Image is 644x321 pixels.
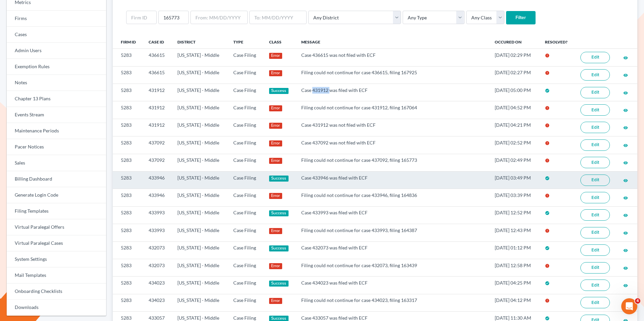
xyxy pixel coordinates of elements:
td: [US_STATE] - Middle [172,49,228,66]
td: [DATE] 02:49 PM [489,154,540,171]
a: visibility [623,107,628,113]
td: [DATE] 05:00 PM [489,84,540,101]
a: Pacer Notices [7,139,106,155]
a: Virtual Paralegal Offers [7,219,106,235]
div: Success [269,210,289,216]
i: visibility [623,283,628,288]
td: [US_STATE] - Middle [172,101,228,119]
i: visibility [623,125,628,130]
th: Occured On [489,35,540,48]
td: [US_STATE] - Middle [172,259,228,276]
td: Case Filing [228,224,264,241]
i: visibility [623,73,628,78]
i: visibility [623,231,628,235]
i: visibility [623,178,628,183]
a: visibility [623,282,628,288]
td: [DATE] 02:27 PM [489,66,540,84]
td: 5283 [113,259,143,276]
td: [US_STATE] - Middle [172,84,228,101]
i: check_circle [545,176,550,181]
th: District [172,35,228,48]
td: Case Filing [228,154,264,171]
div: Error [269,105,282,111]
a: Sales [7,155,106,171]
input: From: MM/DD/YYYY [190,11,248,24]
i: error [545,193,550,198]
a: Mail Templates [7,267,106,284]
div: Error [269,53,282,59]
td: Case Filing [228,84,264,101]
td: 5283 [113,224,143,241]
td: 5283 [113,171,143,189]
td: [DATE] 01:12 PM [489,241,540,259]
td: Filing could not continue for case 432073, filing 163439 [296,259,489,276]
td: 436615 [143,49,172,66]
i: check_circle [545,316,550,321]
a: Edit [580,175,610,186]
i: check_circle [545,246,550,250]
i: error [545,141,550,145]
a: Edit [580,157,610,168]
div: Error [269,70,282,76]
td: [DATE] 12:58 PM [489,259,540,276]
a: visibility [623,124,628,130]
td: Case 436615 was not filed with ECF [296,49,489,66]
td: 433946 [143,189,172,206]
th: Message [296,35,489,48]
td: [US_STATE] - Middle [172,241,228,259]
i: error [545,123,550,128]
a: Edit [580,139,610,151]
input: Case ID [158,11,189,24]
i: visibility [623,56,628,60]
td: Case 433993 was filed with ECF [296,206,489,224]
div: Error [269,228,282,234]
td: Case 431912 was filed with ECF [296,84,489,101]
a: visibility [623,177,628,183]
td: 437092 [143,136,172,154]
a: Edit [580,297,610,308]
div: Error [269,123,282,129]
td: 437092 [143,154,172,171]
td: [US_STATE] - Middle [172,206,228,224]
td: 431912 [143,84,172,101]
a: Edit [580,52,610,63]
a: Edit [580,280,610,291]
td: Case Filing [228,294,264,311]
td: 5283 [113,66,143,84]
a: Edit [580,244,610,256]
input: To: MM/DD/YYYY [249,11,307,24]
td: Case Filing [228,136,264,154]
div: Success [269,281,289,287]
td: [DATE] 04:12 PM [489,294,540,311]
a: Admin Users [7,43,106,59]
td: 5283 [113,294,143,311]
td: Case Filing [228,171,264,189]
td: 432073 [143,241,172,259]
td: [DATE] 12:52 PM [489,206,540,224]
a: Edit [580,87,610,98]
a: Firms [7,11,106,27]
td: Case Filing [228,119,264,136]
td: Filing could not continue for case 433946, filing 164836 [296,189,489,206]
i: error [545,158,550,163]
i: error [545,71,550,75]
td: 5283 [113,206,143,224]
i: error [545,263,550,268]
td: [US_STATE] - Middle [172,189,228,206]
td: Case Filing [228,241,264,259]
a: visibility [623,230,628,235]
a: visibility [623,142,628,148]
i: error [545,106,550,110]
a: Events Stream [7,107,106,123]
td: [US_STATE] - Middle [172,224,228,241]
th: Resolved? [540,35,575,48]
a: Billing Dashboard [7,171,106,187]
td: 431912 [143,119,172,136]
td: [DATE] 04:52 PM [489,101,540,119]
i: error [545,298,550,303]
th: Firm ID [113,35,143,48]
td: 434023 [143,294,172,311]
td: [DATE] 04:21 PM [489,119,540,136]
div: Error [269,298,282,304]
td: 5283 [113,241,143,259]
